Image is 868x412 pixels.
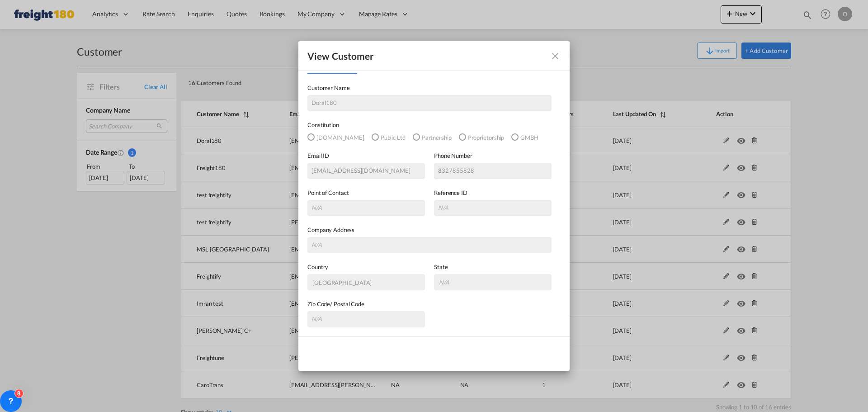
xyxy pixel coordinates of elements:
md-radio-button: Proprietorship [459,132,505,142]
input: Customer name [307,95,552,111]
div: [GEOGRAPHIC_DATA] [312,279,372,286]
input: N/A [434,200,552,216]
label: Constitution [307,120,561,129]
label: Country [307,262,425,271]
input: N/A [307,311,425,327]
label: Reference ID [434,188,552,197]
label: State [434,262,552,271]
md-radio-button: Partnership [413,132,452,142]
label: Phone Number [434,151,552,160]
iframe: Chat [7,365,38,398]
input: N/A [307,237,552,253]
label: Email ID [307,151,425,160]
div: View Customer [307,50,374,62]
input: marely@doral180.com [307,163,425,179]
md-radio-button: Public Ltd [372,132,406,142]
button: icon-close fg-AAA8AD [546,47,564,65]
md-dialog: General General ... [298,41,570,371]
md-select: {{(ctrl.parent.shipperInfo.viewShipper && !ctrl.parent.shipperInfo.state) ? 'N/A' : 'State' }} [434,274,552,290]
label: Customer Name [307,83,552,92]
md-radio-button: GMBH [511,132,538,142]
input: 8327855828 [434,163,552,179]
label: Point of Contact [307,188,425,197]
md-select: {{(ctrl.parent.shipperInfo.viewShipper && !ctrl.parent.shipperInfo.country) ? 'N/A' : 'Choose Cou... [307,274,425,290]
label: Company Address [307,225,552,234]
md-radio-button: Pvt.Ltd [307,132,364,142]
label: Zip Code/ Postal Code [307,299,425,308]
md-icon: icon-close fg-AAA8AD [550,51,561,62]
input: N/A [307,200,425,216]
